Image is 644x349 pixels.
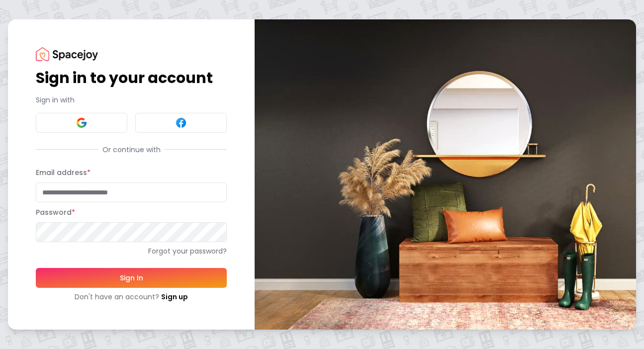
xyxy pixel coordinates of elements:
a: Sign up [161,292,188,302]
div: Don't have an account? [36,292,227,302]
label: Email address [36,168,91,177]
h1: Sign in to your account [36,69,227,87]
span: Or continue with [98,145,165,155]
img: banner [255,19,636,329]
label: Password [36,207,75,217]
a: Forgot your password? [36,246,227,256]
img: Google signin [76,117,88,129]
img: Spacejoy Logo [36,47,98,61]
p: Sign in with [36,95,227,105]
img: Facebook signin [175,117,187,129]
button: Sign In [36,268,227,288]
